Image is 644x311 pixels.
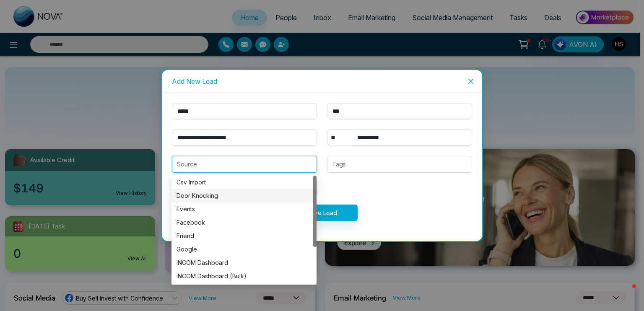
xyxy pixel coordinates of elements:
div: Events [177,205,312,214]
div: Facebook [171,216,317,229]
div: Door Knocking [177,191,312,200]
div: Door Knocking [171,189,317,202]
button: Save Lead [287,205,358,221]
div: iNCOM Dashboard (Bulk) [177,272,312,281]
div: Google [171,243,317,256]
div: Facebook [177,218,312,227]
div: iNCOM Dashboard [171,256,317,270]
div: Csv Import [171,176,317,189]
div: iNCOM Dashboard [177,258,312,267]
button: Close [460,70,482,93]
div: Friend [171,229,317,243]
iframe: Intercom live chat [615,282,636,303]
span: close [467,78,474,85]
div: Friend [177,231,312,241]
div: iNCOM Dashboard (Bulk) [171,270,317,283]
div: Add New Lead [172,77,472,86]
div: Csv Import [177,178,312,187]
div: Google [177,245,312,254]
div: Events [171,202,317,216]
